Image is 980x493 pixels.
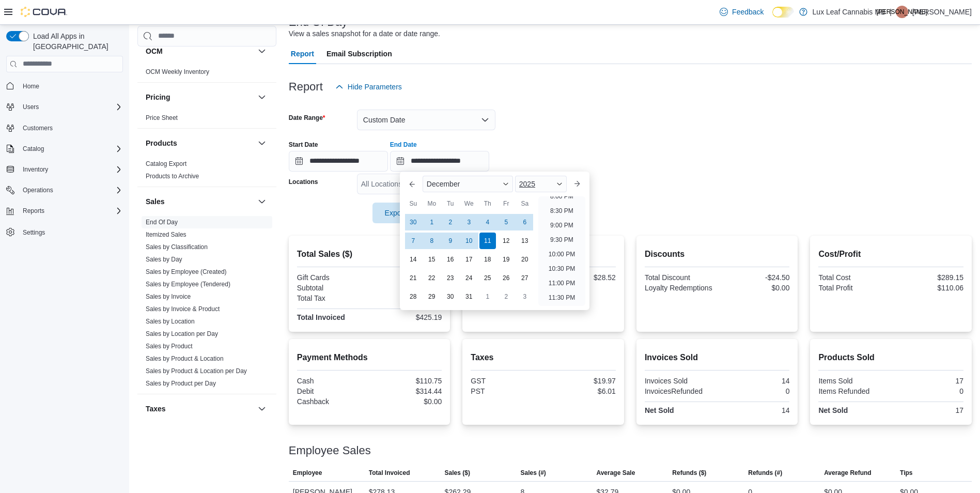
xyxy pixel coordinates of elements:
[146,196,254,207] button: Sales
[297,377,367,385] div: Cash
[498,288,515,305] div: day-2
[293,469,322,477] span: Employee
[424,251,440,268] div: day-15
[146,355,224,363] span: Sales by Product & Location
[23,186,53,194] span: Operations
[146,367,247,375] a: Sales by Product & Location per Day
[146,138,177,148] h3: Products
[297,397,367,406] div: Cashback
[297,248,442,260] h2: Total Sales ($)
[289,28,440,39] div: View a sales snapshot for a date or date range.
[442,214,459,230] div: day-2
[137,112,276,128] div: Pricing
[256,91,268,103] button: Pricing
[146,219,178,226] a: End Of Day
[719,284,789,292] div: $0.00
[479,195,496,212] div: Th
[19,121,123,134] span: Customers
[371,313,442,321] div: $425.19
[479,270,496,286] div: day-25
[146,305,220,313] span: Sales by Invoice & Product
[405,251,422,268] div: day-14
[146,367,247,375] span: Sales by Product & Location per Day
[2,120,127,135] button: Customers
[517,251,533,268] div: day-20
[21,7,67,17] img: Cova
[297,273,367,282] div: Gift Cards
[877,6,928,18] span: [PERSON_NAME]
[146,160,186,167] a: Catalog Export
[289,178,318,186] label: Locations
[372,203,430,223] button: Export
[545,277,579,289] li: 11:00 PM
[146,355,224,362] a: Sales by Product & Location
[6,74,123,267] nav: Complex example
[297,294,367,302] div: Total Tax
[404,213,534,306] div: December, 2025
[818,284,889,292] div: Total Profit
[19,184,57,196] button: Operations
[371,397,442,406] div: $0.00
[146,256,182,263] a: Sales by Day
[29,31,123,52] span: Load All Apps in [GEOGRAPHIC_DATA]
[645,406,674,414] strong: Net Sold
[19,163,52,176] button: Inventory
[893,406,963,414] div: 17
[146,404,166,414] h3: Taxes
[146,160,186,168] span: Catalog Export
[546,377,616,385] div: $19.97
[146,305,220,313] a: Sales by Invoice & Product
[289,114,325,122] label: Date Range
[146,318,195,325] a: Sales by Location
[146,230,186,239] span: Itemized Sales
[471,351,616,364] h2: Taxes
[521,469,546,477] span: Sales (#)
[424,214,440,230] div: day-1
[719,406,789,414] div: 14
[146,92,170,102] h3: Pricing
[2,100,127,114] button: Users
[146,92,254,102] button: Pricing
[424,270,440,286] div: day-22
[146,343,193,350] a: Sales by Product
[146,342,193,350] span: Sales by Product
[896,6,908,18] div: James Au
[404,176,421,192] button: Previous Month
[2,183,127,197] button: Operations
[545,248,579,260] li: 10:00 PM
[146,255,182,264] span: Sales by Day
[2,79,127,94] button: Home
[596,469,635,477] span: Average Sale
[348,82,402,92] span: Hide Parameters
[772,7,794,18] input: Dark Mode
[517,214,533,230] div: day-6
[291,43,314,64] span: Report
[517,288,533,305] div: day-3
[818,387,889,395] div: Items Refunded
[19,205,49,217] button: Reports
[19,101,43,113] button: Users
[818,377,889,385] div: Items Sold
[326,43,392,64] span: Email Subscription
[379,203,424,223] span: Export
[23,165,48,174] span: Inventory
[146,317,195,326] span: Sales by Location
[645,351,790,364] h2: Invoices Sold
[146,268,227,275] a: Sales by Employee (Created)
[424,195,440,212] div: Mo
[498,251,515,268] div: day-19
[405,195,422,212] div: Su
[19,80,123,93] span: Home
[517,195,533,212] div: Sa
[19,80,43,93] a: Home
[818,351,963,364] h2: Products Sold
[297,351,442,364] h2: Payment Methods
[461,195,477,212] div: We
[146,138,254,148] button: Products
[146,114,178,122] span: Price Sheet
[146,172,199,180] span: Products to Archive
[893,273,963,282] div: $289.15
[371,284,442,292] div: $399.21
[390,141,417,149] label: End Date
[371,387,442,395] div: $314.44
